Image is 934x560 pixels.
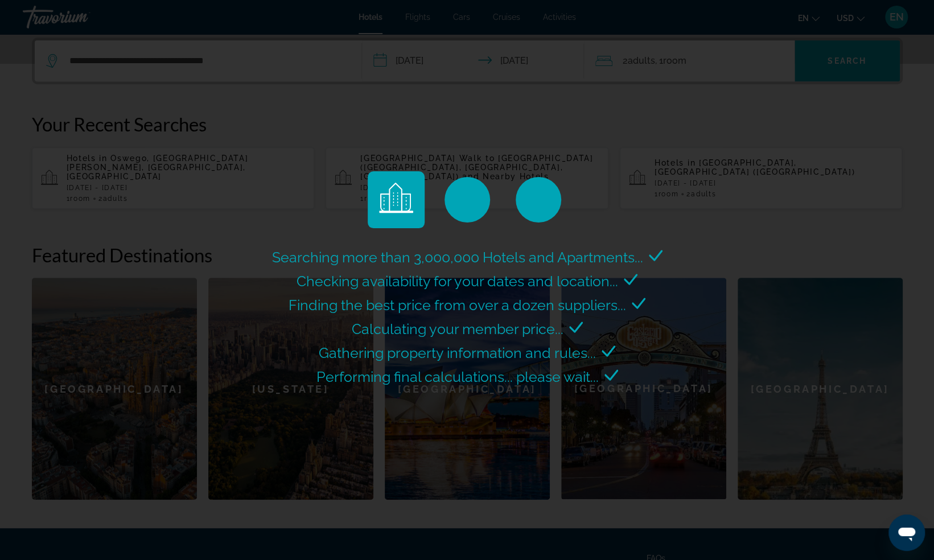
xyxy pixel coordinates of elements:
[888,514,925,551] iframe: Button to launch messaging window
[316,368,599,385] span: Performing final calculations... please wait...
[319,344,596,361] span: Gathering property information and rules...
[272,249,643,266] span: Searching more than 3,000,000 Hotels and Apartments...
[297,273,618,290] span: Checking availability for your dates and location...
[352,320,563,337] span: Calculating your member price...
[289,297,626,314] span: Finding the best price from over a dozen suppliers...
